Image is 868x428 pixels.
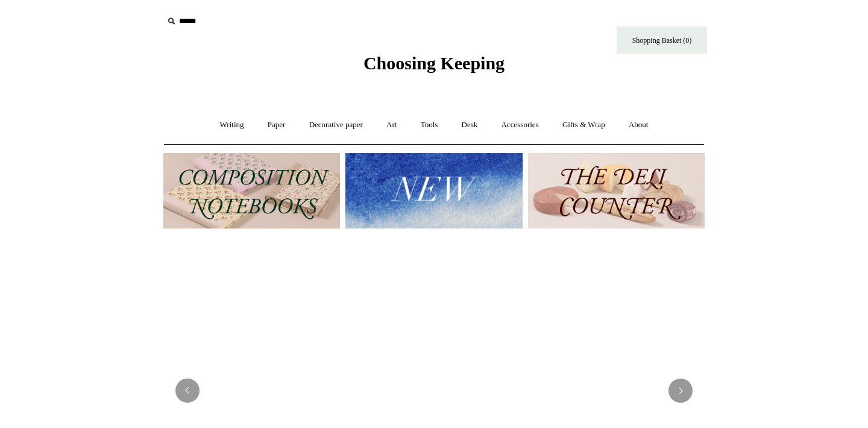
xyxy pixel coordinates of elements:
a: Accessories [491,109,550,141]
a: Tools [410,109,449,141]
a: Shopping Basket (0) [617,27,707,54]
a: Desk [451,109,489,141]
a: About [618,109,659,141]
a: Art [376,109,407,141]
button: Previous [175,379,200,403]
a: Paper [257,109,297,141]
img: The Deli Counter [528,153,705,228]
span: Choosing Keeping [363,53,505,73]
img: New.jpg__PID:f73bdf93-380a-4a35-bcfe-7823039498e1 [345,153,522,228]
img: 202302 Composition ledgers.jpg__PID:69722ee6-fa44-49dd-a067-31375e5d54ec [163,153,340,228]
a: Writing [209,109,255,141]
a: Decorative paper [298,109,374,141]
button: Next [668,379,693,403]
a: Choosing Keeping [363,63,505,71]
a: Gifts & Wrap [552,109,616,141]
